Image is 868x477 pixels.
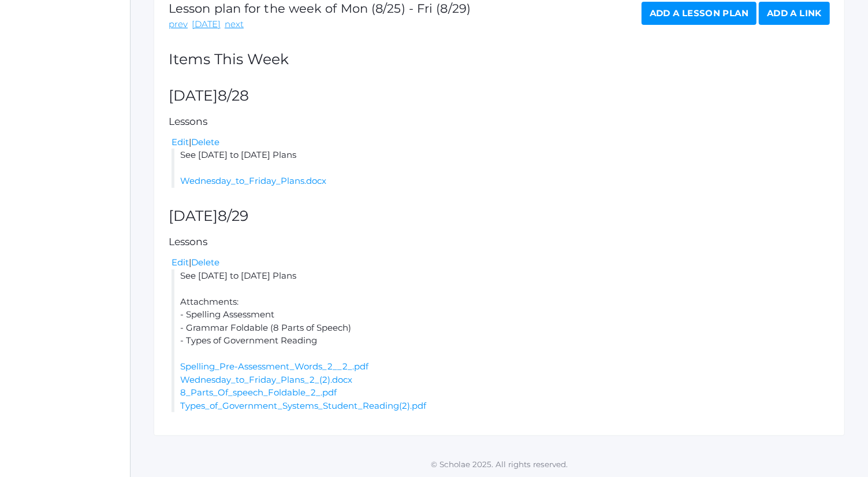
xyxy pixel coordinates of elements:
[169,88,830,104] h2: [DATE]
[172,257,189,268] a: Edit
[131,458,868,470] p: © Scholae 2025. All rights reserved.
[759,2,830,25] a: Add a Link
[191,257,219,268] a: Delete
[169,2,471,15] h1: Lesson plan for the week of Mon (8/25) - Fri (8/29)
[172,136,830,149] div: |
[172,136,189,147] a: Edit
[169,18,188,31] a: prev
[169,208,830,224] h2: [DATE]
[169,51,830,68] h2: Items This Week
[172,269,830,413] li: See [DATE] to [DATE] Plans Attachments: - Spelling Assessment - Grammar Foldable (8 Parts of Spee...
[218,87,249,104] span: 8/28
[169,116,830,127] h5: Lessons
[642,2,757,25] a: Add a Lesson Plan
[180,374,352,385] a: Wednesday_to_Friday_Plans_2_(2).docx
[192,18,221,31] a: [DATE]
[169,236,830,247] h5: Lessons
[218,207,248,224] span: 8/29
[172,149,830,188] li: See [DATE] to [DATE] Plans
[180,387,337,398] a: 8_Parts_Of_speech_Foldable_2_.pdf
[180,175,326,186] a: Wednesday_to_Friday_Plans.docx
[191,136,219,147] a: Delete
[172,256,830,269] div: |
[225,18,244,31] a: next
[180,361,368,372] a: Spelling_Pre-Assessment_Words_2__2_.pdf
[180,400,426,411] a: Types_of_Government_Systems_Student_Reading(2).pdf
